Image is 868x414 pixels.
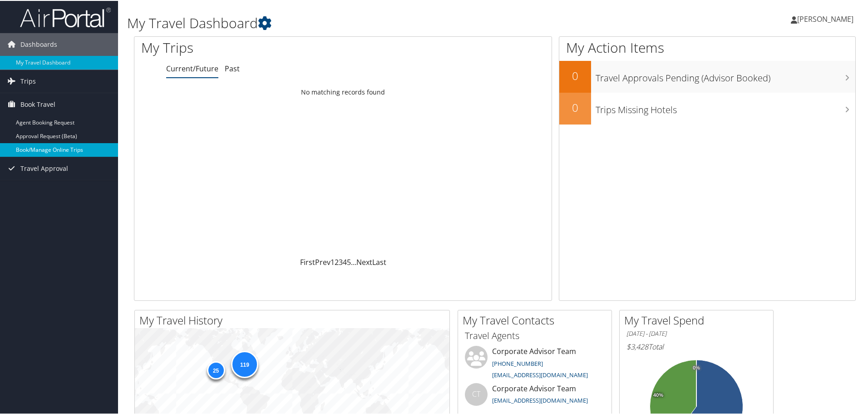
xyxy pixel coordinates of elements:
span: Book Travel [20,92,55,115]
a: [PHONE_NUMBER] [492,359,543,367]
a: Past [225,63,240,73]
a: 1 [330,256,335,266]
li: Corporate Advisor Team [460,345,609,382]
div: 119 [231,350,258,377]
a: 2 [335,256,339,266]
h1: My Action Items [559,37,855,56]
a: Prev [315,256,330,266]
div: CT [465,382,488,405]
a: [EMAIL_ADDRESS][DOMAIN_NAME] [492,370,588,378]
h1: My Travel Dashboard [127,13,617,32]
h6: Total [626,341,766,351]
span: Trips [20,69,36,92]
a: [EMAIL_ADDRESS][DOMAIN_NAME] [492,395,588,404]
a: First [300,256,315,266]
a: 3 [339,256,343,266]
span: Dashboards [20,32,57,55]
div: 25 [207,360,225,378]
img: airportal-logo.png [20,6,111,27]
span: [PERSON_NAME] [797,13,853,23]
h2: My Travel Spend [624,312,773,327]
tspan: 40% [653,392,663,397]
h2: 0 [559,67,591,83]
tspan: 0% [693,364,700,370]
a: Next [356,256,372,266]
td: No matching records found [134,83,552,100]
h6: [DATE] - [DATE] [626,329,766,337]
h2: 0 [559,99,591,115]
span: Travel Approval [20,156,68,179]
h2: My Travel Contacts [463,312,612,327]
a: 0Travel Approvals Pending (Advisor Booked) [559,60,855,92]
span: $3,428 [626,341,648,351]
a: 4 [343,256,347,266]
h3: Trips Missing Hotels [596,98,855,115]
h1: My Trips [141,37,371,56]
span: … [351,256,356,266]
a: Last [372,256,386,266]
h3: Travel Agents [465,329,605,341]
li: Corporate Advisor Team [460,382,609,412]
h2: My Travel History [139,312,449,327]
a: 0Trips Missing Hotels [559,92,855,124]
h3: Travel Approvals Pending (Advisor Booked) [596,66,855,84]
a: Current/Future [166,63,218,73]
a: 5 [347,256,351,266]
a: [PERSON_NAME] [791,5,863,32]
